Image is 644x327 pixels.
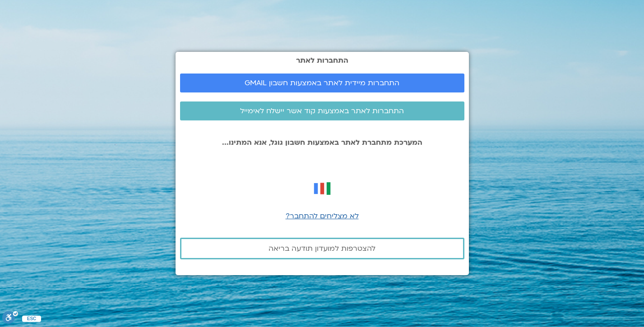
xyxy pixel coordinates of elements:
a: להצטרפות למועדון תודעה בריאה [180,238,464,259]
span: התחברות מיידית לאתר באמצעות חשבון GMAIL [245,79,399,87]
span: התחברות לאתר באמצעות קוד אשר יישלח לאימייל [240,107,404,115]
a: התחברות לאתר באמצעות קוד אשר יישלח לאימייל [180,101,464,120]
a: התחברות מיידית לאתר באמצעות חשבון GMAIL [180,74,464,92]
a: לא מצליחים להתחבר? [286,211,359,221]
p: המערכת מתחברת לאתר באמצעות חשבון גוגל, אנא המתינו... [180,138,464,147]
h2: התחברות לאתר [180,56,464,64]
span: להצטרפות למועדון תודעה בריאה [269,244,375,253]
